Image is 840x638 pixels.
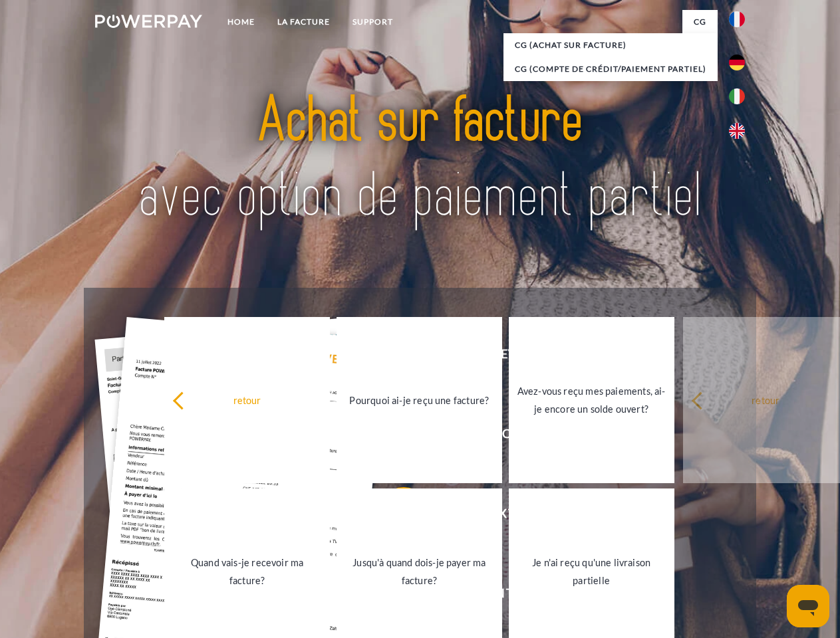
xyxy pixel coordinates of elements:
[729,54,745,70] img: de
[341,10,404,34] a: Support
[503,33,718,57] a: CG (achat sur facture)
[517,382,666,418] div: Avez-vous reçu mes paiements, ai-je encore un solde ouvert?
[729,11,745,27] img: fr
[503,57,718,81] a: CG (Compte de crédit/paiement partiel)
[345,554,494,589] div: Jusqu'à quand dois-je payer ma facture?
[729,123,745,139] img: en
[127,64,713,255] img: title-powerpay_fr.svg
[95,15,202,28] img: logo-powerpay-white.svg
[509,317,674,483] a: Avez-vous reçu mes paiements, ai-je encore un solde ouvert?
[517,554,666,589] div: Je n'ai reçu qu'une livraison partielle
[216,10,266,34] a: Home
[266,10,341,34] a: LA FACTURE
[172,391,322,409] div: retour
[172,554,322,589] div: Quand vais-je recevoir ma facture?
[682,10,718,34] a: CG
[345,391,494,409] div: Pourquoi ai-je reçu une facture?
[787,585,829,627] iframe: Bouton de lancement de la fenêtre de messagerie
[729,88,745,104] img: it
